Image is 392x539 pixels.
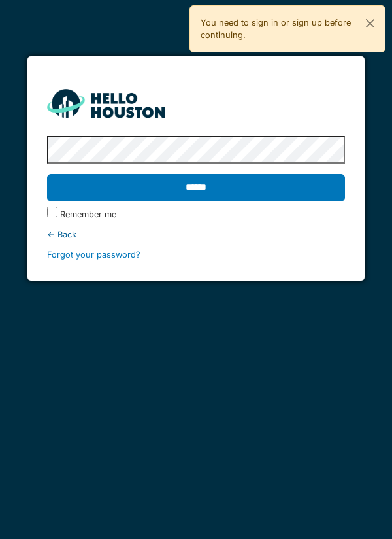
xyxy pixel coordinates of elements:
[47,228,346,241] div: ← Back
[47,250,140,260] a: Forgot your password?
[189,5,385,52] div: You need to sign in or sign up before continuing.
[60,208,116,220] label: Remember me
[355,6,385,41] button: Close
[47,89,165,117] img: HH_line-BYnF2_Hg.png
